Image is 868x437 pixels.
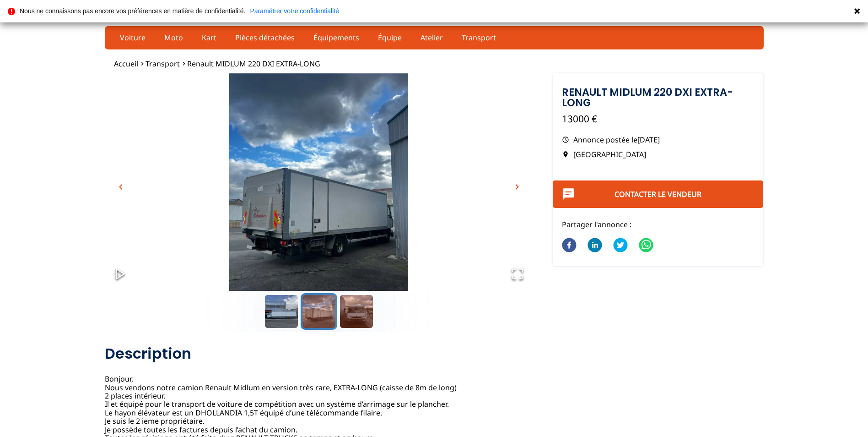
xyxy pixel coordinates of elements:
a: Atelier [415,30,449,45]
a: Transport [456,30,502,45]
a: Équipe [372,30,408,45]
button: Go to Slide 2 [301,293,337,330]
div: Thumbnail Navigation [105,293,533,330]
span: chevron_right [512,181,523,192]
a: Renault MIDLUM 220 DXI EXTRA-LONG [187,59,320,69]
a: Contacter le vendeur [615,189,701,199]
button: chevron_left [114,180,128,194]
a: Transport [146,59,180,69]
button: Go to Slide 1 [263,293,300,330]
button: Play or Pause Slideshow [105,258,136,291]
a: Kart [196,30,222,45]
button: Contacter le vendeur [553,180,764,208]
img: image [105,73,533,311]
h1: Renault MIDLUM 220 DXI EXTRA-LONG [562,87,755,108]
p: Partager l'annonce : [562,219,755,229]
button: Open Fullscreen [502,258,533,291]
a: Équipements [307,30,365,45]
a: Voiture [114,30,151,45]
a: Accueil [114,59,138,69]
button: linkedin [588,232,602,259]
p: [GEOGRAPHIC_DATA] [562,149,755,159]
button: facebook [562,232,577,259]
a: Pièces détachées [229,30,301,45]
p: Nous ne connaissons pas encore vos préférences en matière de confidentialité. [20,8,245,14]
a: Moto [158,30,189,45]
button: whatsapp [639,232,653,259]
button: Go to Slide 3 [338,293,375,330]
button: chevron_right [510,180,524,194]
a: Paramétrer votre confidentialité [250,8,339,14]
span: chevron_left [115,181,126,192]
div: Go to Slide 2 [105,73,533,291]
p: Annonce postée le [DATE] [562,135,755,145]
button: twitter [613,232,628,259]
h2: Description [105,344,533,363]
p: 13000 € [562,112,755,126]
